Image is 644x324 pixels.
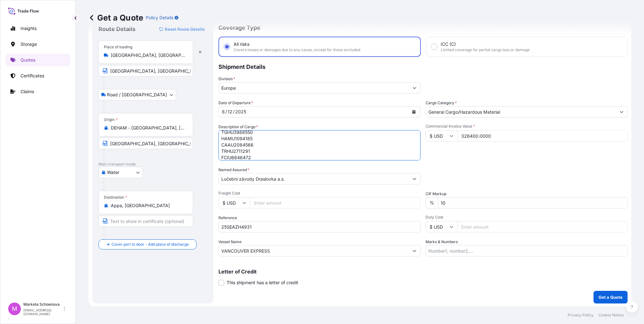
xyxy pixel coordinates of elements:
[616,106,627,117] button: Show suggestions
[111,125,185,131] input: Origin
[98,239,197,249] button: Cover port to door - Add place of discharge
[409,107,419,117] button: Calendar
[227,279,298,286] span: This shipment has a letter of credit
[457,221,628,232] input: Enter amount
[426,106,616,117] input: Select a commodity type
[431,44,437,50] input: ICC (C)Limited coverage for partial cargo loss or damage
[98,167,143,178] button: Select transport
[568,313,593,318] a: Privacy Policy
[426,124,628,129] span: Commercial Invoice Value
[593,291,628,303] button: Get a Quote
[98,65,193,76] input: Text to appear on certificate
[98,89,176,100] button: Select transport
[88,13,143,23] p: Get a Quote
[104,117,118,122] div: Origin
[146,15,173,21] p: Policy Details
[441,41,456,47] span: ICC (C)
[426,245,628,256] input: Number1, number2,...
[457,130,628,141] input: Type amount
[250,197,420,208] input: Enter amount
[218,167,249,173] label: Named Assured
[219,82,409,93] input: Type to search division
[21,73,44,79] p: Certificates
[426,239,458,245] label: Marks & Numbers
[5,69,70,82] a: Certificates
[218,76,235,82] label: Division
[107,92,167,98] span: Road / [GEOGRAPHIC_DATA]
[438,197,628,208] input: Enter percentage
[218,221,420,232] input: Your internal reference
[104,45,132,50] div: Place of loading
[441,47,530,52] span: Limited coverage for partial cargo loss or damage
[218,239,241,245] label: Vessel Name
[227,108,233,116] div: day,
[5,54,70,66] a: Quotes
[233,108,235,116] div: /
[5,22,70,35] a: Insights
[219,173,409,184] input: Full name
[426,197,438,208] div: %
[599,313,624,318] a: Cookie Notice
[221,108,225,116] div: month,
[225,108,227,116] div: /
[21,88,34,95] p: Claims
[426,215,628,220] span: Duty Cost
[5,38,70,51] a: Storage
[218,57,628,76] p: Shipment Details
[426,191,446,197] label: CIF Markup
[218,124,258,130] label: Description of Cargo
[111,202,185,209] input: Destination
[23,308,63,316] p: [EMAIL_ADDRESS][DOMAIN_NAME]
[98,138,193,149] input: Text to appear on certificate
[234,47,360,52] span: Covers losses or damages due to any cause, except for those excluded
[409,173,420,184] button: Show suggestions
[409,245,420,256] button: Show suggestions
[98,162,207,167] p: Main transport mode
[23,302,63,307] p: Marketa Schoenova
[12,306,17,312] span: M
[219,245,409,256] input: Type to search vessel name or IMO
[234,41,249,47] span: All risks
[224,44,230,50] input: All risksCovers losses or damages due to any cause, except for those excluded
[426,100,457,106] label: Cargo Category
[107,169,119,176] span: Water
[218,100,253,106] span: Date of Departure
[599,294,623,300] p: Get a Quote
[98,215,193,227] input: Text to appear on certificate
[218,191,420,196] span: Freight Cost
[111,52,185,58] input: Place of loading
[409,82,420,93] button: Show suggestions
[235,108,247,116] div: year,
[5,85,70,98] a: Claims
[21,41,37,47] p: Storage
[21,57,35,63] p: Quotes
[218,269,628,274] p: Letter of Credit
[111,241,189,248] span: Cover port to door - Add place of discharge
[104,195,127,200] div: Destination
[218,215,237,221] label: Reference
[21,25,37,32] p: Insights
